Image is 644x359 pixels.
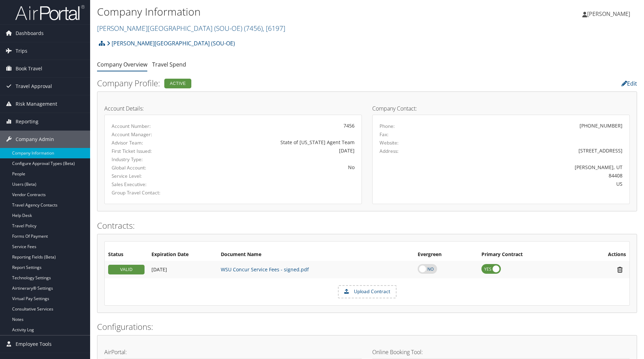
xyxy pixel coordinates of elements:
div: No [196,164,355,171]
a: Company Overview [97,61,147,68]
label: Upload Contract [339,286,396,298]
label: Group Travel Contact: [112,189,186,196]
label: Account Manager: [112,131,186,138]
span: , [ 6197 ] [263,24,285,33]
h4: Online Booking Tool: [372,349,630,355]
a: WSU Concur Service Fees - signed.pdf [221,266,309,273]
div: [PHONE_NUMBER] [580,122,623,129]
label: Advisor Team: [112,139,186,146]
label: Phone: [380,123,395,130]
i: Remove Contract [614,266,626,273]
a: [PERSON_NAME] [582,3,637,24]
div: 84408 [443,172,623,179]
span: Employee Tools [16,335,52,353]
span: ( 7456 ) [244,24,263,33]
label: First Ticket Issued: [112,148,186,155]
a: [PERSON_NAME][GEOGRAPHIC_DATA] (SOU-OE) [97,24,285,33]
h4: Account Details: [104,106,362,111]
img: airportal-logo.png [15,5,85,21]
h2: Configurations: [97,321,637,333]
label: Industry Type: [112,156,186,163]
label: Fax: [380,131,389,138]
th: Document Name [217,248,414,261]
a: Edit [621,80,637,87]
span: Travel Approval [16,78,52,95]
h2: Company Profile: [97,77,454,89]
label: Website: [380,139,399,146]
span: Trips [16,42,27,60]
th: Status [105,248,148,261]
th: Primary Contract [478,248,578,261]
div: US [443,180,623,187]
h4: AirPortal: [104,349,362,355]
label: Service Level: [112,173,186,179]
div: [PERSON_NAME], UT [443,164,623,171]
span: Reporting [16,113,38,130]
label: Global Account: [112,164,186,171]
div: Add/Edit Date [151,266,214,273]
div: Active [164,79,191,88]
label: Account Number: [112,123,186,130]
div: VALID [108,265,145,274]
span: Dashboards [16,25,44,42]
label: Address: [380,148,399,155]
h4: Company Contact: [372,106,630,111]
th: Actions [578,248,629,261]
th: Evergreen [414,248,478,261]
span: Company Admin [16,131,54,148]
th: Expiration Date [148,248,217,261]
div: [DATE] [196,147,355,154]
span: Book Travel [16,60,42,77]
span: [DATE] [151,266,167,273]
span: [PERSON_NAME] [587,10,630,18]
h1: Company Information [97,5,457,19]
span: Risk Management [16,95,57,113]
div: [STREET_ADDRESS] [443,147,623,154]
div: 7456 [196,122,355,129]
a: Travel Spend [152,61,186,68]
label: Sales Executive: [112,181,186,188]
a: [PERSON_NAME][GEOGRAPHIC_DATA] (SOU-OE) [107,36,235,50]
div: State of [US_STATE] Agent Team [196,139,355,146]
h2: Contracts: [97,220,637,231]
